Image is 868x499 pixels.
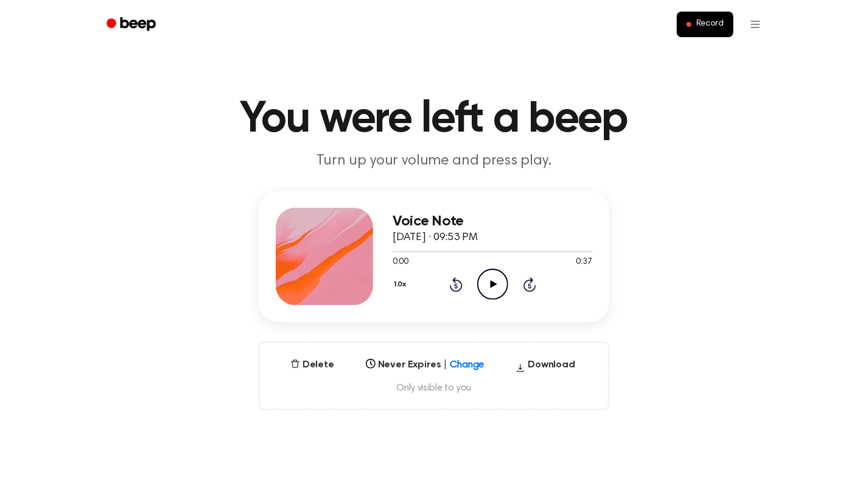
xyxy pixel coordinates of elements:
[393,274,411,295] button: 1.0x
[393,232,478,243] span: [DATE] · 09:53 PM
[275,382,593,394] span: Only visible to you
[741,10,770,39] button: Open menu
[393,256,408,269] span: 0:00
[576,256,592,269] span: 0:37
[200,151,668,171] p: Turn up your volume and press play.
[696,19,724,30] span: Record
[511,358,580,377] button: Download
[393,213,592,230] h3: Voice Note
[677,12,733,37] button: Record
[122,97,746,141] h1: You were left a beep
[285,358,339,372] button: Delete
[98,13,167,37] a: Beep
